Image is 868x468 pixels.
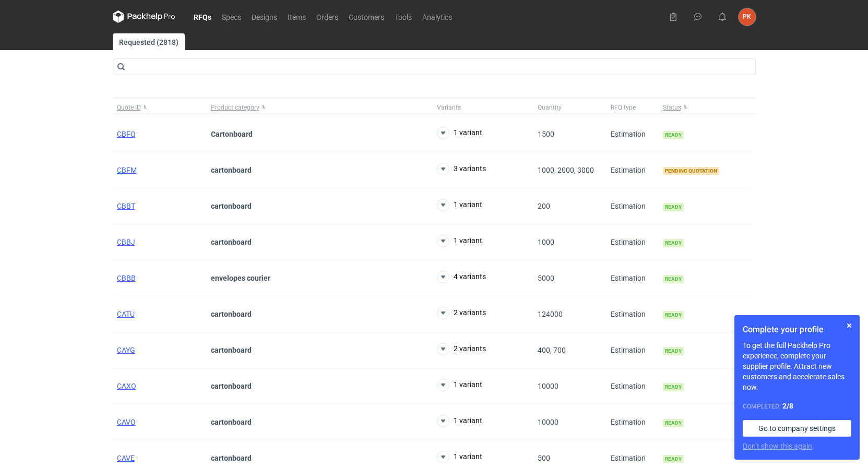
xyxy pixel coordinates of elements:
[211,103,259,112] span: Product category
[117,274,136,282] a: CBBB
[211,418,252,426] strong: cartonboard
[607,152,659,188] div: Estimation
[739,8,756,26] div: Paulina Kempara
[607,296,659,332] div: Estimation
[437,307,486,319] button: 2 variants
[538,454,550,462] span: 500
[437,199,482,211] button: 1 variant
[117,130,136,138] a: CBFQ
[211,310,252,318] strong: cartonboard
[663,203,684,211] span: Ready
[538,130,554,138] span: 1500
[659,99,753,116] button: Status
[211,382,252,390] strong: cartonboard
[246,10,282,23] a: Designs
[188,10,217,23] a: RFQs
[211,274,270,282] strong: envelopes courier
[211,202,252,210] strong: cartonboard
[607,188,659,224] div: Estimation
[437,415,482,427] button: 1 variant
[538,274,554,282] span: 5000
[217,10,246,23] a: Specs
[607,332,659,368] div: Estimation
[437,343,486,355] button: 2 variants
[117,238,135,246] a: CBBJ
[663,311,684,319] span: Ready
[117,310,135,318] a: CATU
[113,10,175,23] svg: Packhelp Pro
[743,323,851,336] h1: Complete your profile
[117,418,136,426] a: CAVO
[739,8,756,26] button: PK
[538,382,558,390] span: 10000
[211,166,252,174] strong: cartonboard
[211,130,253,138] strong: Cartonboard
[607,260,659,296] div: Estimation
[311,10,343,23] a: Orders
[437,379,482,391] button: 1 variant
[113,33,185,50] a: Requested (2818)
[663,239,684,247] span: Ready
[282,10,311,23] a: Items
[663,275,684,283] span: Ready
[607,224,659,260] div: Estimation
[538,418,558,426] span: 10000
[782,402,793,410] strong: 2 / 8
[538,103,562,112] span: Quantity
[417,10,457,23] a: Analytics
[843,319,855,332] button: Skip for now
[207,99,433,116] button: Product category
[211,238,252,246] strong: cartonboard
[211,454,252,462] strong: cartonboard
[607,404,659,440] div: Estimation
[607,368,659,404] div: Estimation
[117,166,137,174] a: CBFM
[538,346,566,354] span: 400, 700
[663,419,684,427] span: Ready
[538,166,594,174] span: 1000, 2000, 3000
[538,238,554,246] span: 1000
[437,235,482,247] button: 1 variant
[117,454,135,462] a: CAVE
[743,420,851,437] a: Go to company settings
[437,103,461,112] span: Variants
[117,346,135,354] a: CAYG
[117,202,135,210] a: CBBT
[663,103,681,112] span: Status
[663,455,684,463] span: Ready
[343,10,389,23] a: Customers
[117,382,136,390] a: CAXO
[663,383,684,391] span: Ready
[538,202,550,210] span: 200
[743,401,851,412] div: Completed:
[113,99,207,116] button: Quote ID
[389,10,417,23] a: Tools
[663,167,719,175] span: Pending quotation
[117,103,141,112] span: Quote ID
[437,127,482,139] button: 1 variant
[211,346,252,354] strong: cartonboard
[611,103,636,112] span: RFQ type
[743,441,812,451] button: Don’t show this again
[437,451,482,463] button: 1 variant
[437,163,486,175] button: 3 variants
[663,347,684,355] span: Ready
[538,310,563,318] span: 124000
[437,271,486,283] button: 4 variants
[607,116,659,152] div: Estimation
[663,131,684,139] span: Ready
[743,340,851,392] p: To get the full Packhelp Pro experience, complete your supplier profile. Attract new customers an...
